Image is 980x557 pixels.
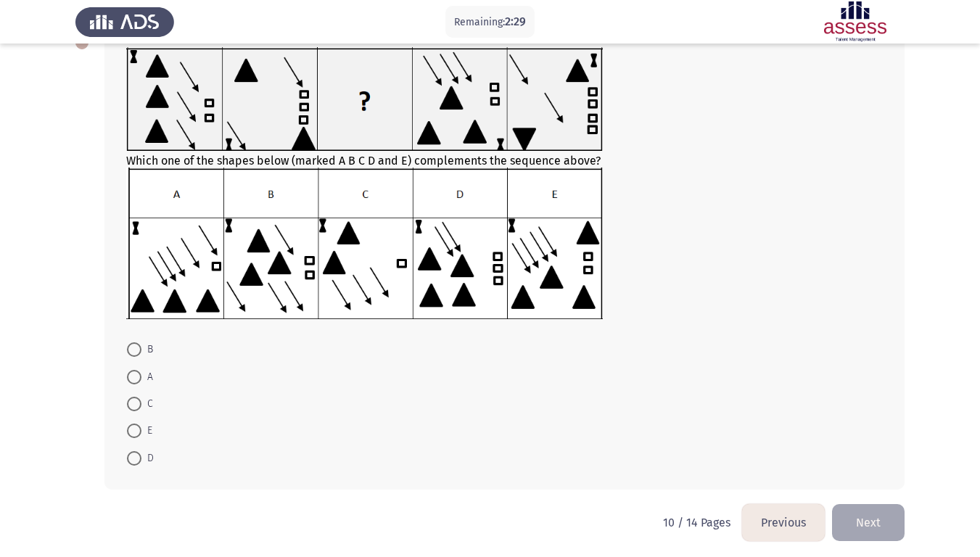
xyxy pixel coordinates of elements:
span: 2:29 [505,15,526,28]
p: Remaining: [454,13,526,31]
span: D [141,450,154,467]
div: Which one of the shapes below (marked A B C D and E) complements the sequence above? [126,47,883,322]
span: B [141,341,153,358]
img: Assessment logo of ASSESS Focus 4 Module Assessment (EN/AR) (Advanced - IB) [806,1,905,42]
button: load next page [832,504,905,541]
span: A [141,368,153,386]
img: UkFYYV8wODhfQS5wbmcxNjkxMzI5ODg1MDM0.png [126,47,603,151]
p: 10 / 14 Pages [663,516,730,529]
img: Assess Talent Management logo [75,1,174,42]
button: load previous page [742,504,825,541]
img: UkFYYV8wODhfQi5wbmcxNjkxMzI5ODk2OTU4.png [126,168,603,318]
span: E [141,422,152,440]
span: C [141,395,153,413]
